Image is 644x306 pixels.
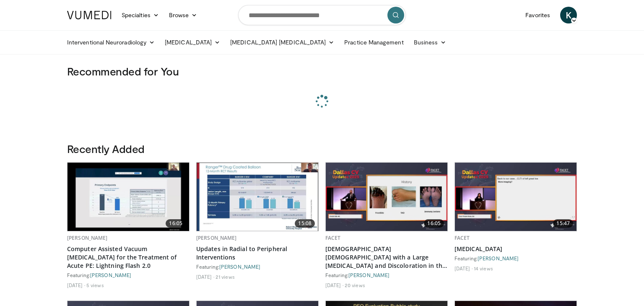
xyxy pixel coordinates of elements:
a: [PERSON_NAME] [90,272,131,278]
input: Search topics, interventions [238,5,406,25]
span: 16:05 [424,219,444,228]
a: [PERSON_NAME] [67,234,108,241]
a: K [560,7,577,23]
li: [DATE] [196,273,214,280]
li: 20 views [345,282,365,288]
a: 16:05 [326,163,447,231]
li: 21 views [216,273,235,280]
a: [MEDICAL_DATA] [454,245,577,253]
div: Featuring: [325,272,448,278]
a: 16:05 [68,163,189,231]
a: 15:47 [455,163,576,231]
img: b3858a8f-00d1-47ef-845e-577090c17cda.620x360_q85_upscale.jpg [326,163,447,231]
img: 1bcf1602-1416-4aba-95d7-b04da9a17afb.620x360_q85_upscale.jpg [455,163,576,231]
div: Featuring: [196,263,319,270]
a: Specialties [117,7,164,23]
span: 15:08 [295,219,315,228]
h3: Recently Added [67,142,577,156]
a: [PERSON_NAME] [196,234,237,241]
img: a5ec2051-5b5b-4d0d-97a5-f2fbdfb2c78a.620x360_q85_upscale.jpg [68,163,189,231]
h3: Recommended for You [67,65,577,78]
li: [DATE] [454,265,473,272]
a: [DEMOGRAPHIC_DATA] [DEMOGRAPHIC_DATA] with a Large [MEDICAL_DATA] and Discoloration in the Left L... [325,245,448,270]
img: 74194be7-ea46-4463-b3f6-d5241959aea8.620x360_q85_upscale.jpg [197,163,318,231]
a: Favorites [520,7,555,23]
a: [PERSON_NAME] [348,272,390,278]
a: [MEDICAL_DATA] [160,34,225,51]
span: 16:05 [166,219,186,228]
a: Practice Management [339,34,408,51]
div: Featuring: [454,255,577,262]
a: [PERSON_NAME] [219,264,260,270]
a: [MEDICAL_DATA] [MEDICAL_DATA] [225,34,339,51]
div: Featuring: [67,272,190,278]
a: Business [409,34,452,51]
li: 14 views [474,265,493,272]
a: Updates in Radial to Peripheral Interventions [196,245,319,262]
a: Browse [164,7,203,23]
li: 5 views [86,282,104,288]
a: FACET [454,234,470,241]
a: 15:08 [197,163,318,231]
a: Interventional Neuroradiology [62,34,160,51]
li: [DATE] [67,282,85,288]
img: VuMedi Logo [67,11,112,19]
a: [PERSON_NAME] [478,255,519,261]
a: Computer Assisted Vacuum [MEDICAL_DATA] for the Treatment of Acute PE: Lightning Flash 2.0 [67,245,190,270]
a: FACET [325,234,341,241]
li: [DATE] [325,282,343,288]
span: 15:47 [553,219,573,228]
